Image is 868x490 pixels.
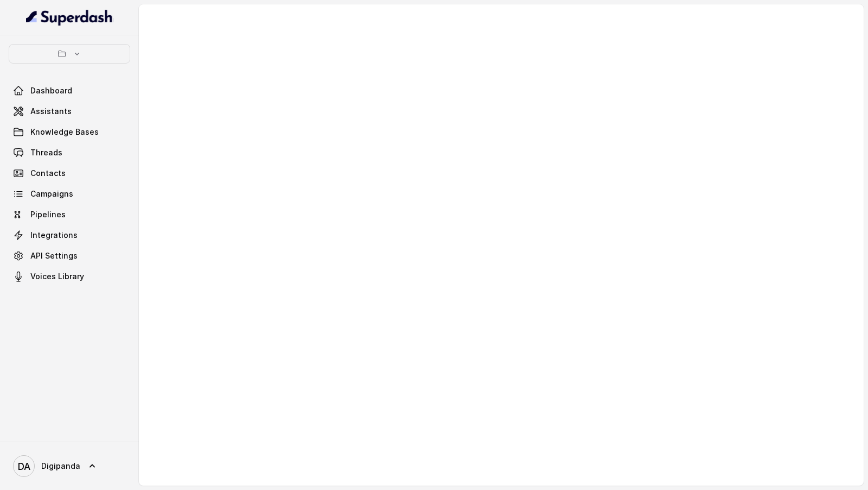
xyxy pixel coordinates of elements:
a: Voices Library [9,267,130,286]
span: Digipanda [41,461,80,472]
a: Pipelines [9,205,130,224]
span: Campaigns [30,189,73,199]
span: Voices Library [30,271,84,282]
a: Contacts [9,164,130,183]
a: API Settings [9,246,130,266]
span: Contacts [30,168,66,179]
span: Integrations [30,230,78,241]
a: Integrations [9,225,130,245]
a: Knowledge Bases [9,122,130,142]
a: Digipanda [9,451,130,481]
span: Assistants [30,106,72,117]
img: light.svg [26,9,113,26]
span: Knowledge Bases [30,127,99,137]
text: DA [18,461,30,472]
span: Pipelines [30,209,66,220]
span: Threads [30,147,62,158]
span: API Settings [30,250,78,261]
a: Threads [9,143,130,162]
span: Dashboard [30,85,72,96]
a: Assistants [9,102,130,121]
a: Campaigns [9,184,130,204]
a: Dashboard [9,81,130,100]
